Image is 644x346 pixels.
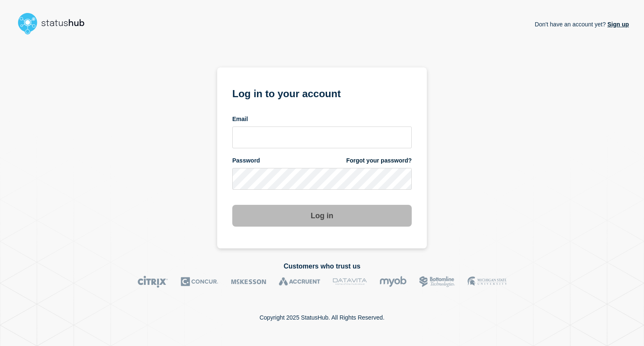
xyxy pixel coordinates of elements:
img: McKesson logo [231,276,266,288]
button: Log in [232,205,412,227]
input: password input [232,168,412,190]
img: Bottomline logo [419,276,455,288]
p: Copyright 2025 StatusHub. All Rights Reserved. [260,314,384,321]
h1: Log in to your account [232,85,412,101]
span: Password [232,157,260,165]
a: Forgot your password? [346,157,412,165]
img: MSU logo [467,276,506,288]
img: Citrix logo [138,276,168,288]
img: DataVita logo [333,276,367,288]
input: email input [232,127,412,148]
h2: Customers who trust us [15,263,629,270]
img: StatusHub logo [15,10,95,37]
img: Accruent logo [279,276,320,288]
a: Sign up [606,21,629,28]
p: Don't have an account yet? [535,14,629,34]
span: Email [232,115,248,123]
img: myob logo [379,276,407,288]
img: Concur logo [181,276,218,288]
